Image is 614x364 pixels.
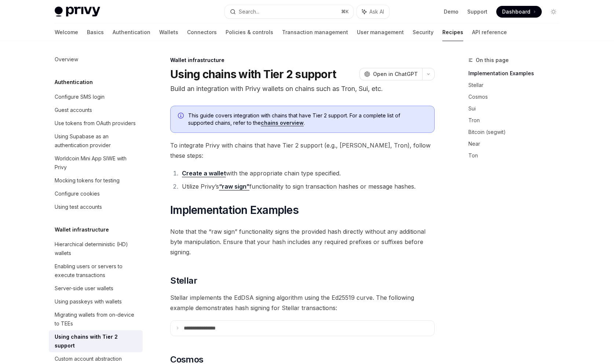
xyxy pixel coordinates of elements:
[225,5,353,18] button: Search...⌘K
[170,140,435,161] span: To integrate Privy with chains that have Tier 2 support (e.g., [PERSON_NAME], Tron), follow these...
[55,332,138,350] div: Using chains with Tier 2 support
[49,130,143,152] a: Using Supabase as an authentication provider
[496,6,542,18] a: Dashboard
[55,310,138,328] div: Migrating wallets from on-device to TEEs
[502,8,530,15] span: Dashboard
[49,53,143,66] a: Overview
[178,113,185,120] svg: Info
[55,132,138,150] div: Using Supabase as an authentication provider
[413,23,434,41] a: Security
[170,203,299,216] span: Implementation Examples
[468,126,565,138] a: Bitcoin (segwit)
[55,78,93,87] h5: Authentication
[476,56,509,65] span: On this page
[49,103,143,117] a: Guest accounts
[357,5,389,18] button: Ask AI
[55,23,78,41] a: Welcome
[170,57,435,64] div: Wallet infrastructure
[49,187,143,200] a: Configure cookies
[468,79,565,91] a: Stellar
[468,114,565,126] a: Tron
[180,181,435,192] li: Utilize Privy’s functionality to sign transaction hashes or message hashes.
[49,152,143,174] a: Worldcoin Mini App SIWE with Privy
[55,240,138,258] div: Hierarchical deterministic (HD) wallets
[49,330,143,352] a: Using chains with Tier 2 support
[49,282,143,295] a: Server-side user wallets
[55,55,78,64] div: Overview
[468,138,565,150] a: Near
[341,9,349,15] span: ⌘ K
[180,168,435,178] li: with the appropriate chain type specified.
[468,68,565,79] a: Implementation Examples
[55,106,92,114] div: Guest accounts
[188,112,427,127] span: This guide covers integration with chains that have Tier 2 support. For a complete list of suppor...
[49,295,143,308] a: Using passkeys with wallets
[357,23,404,41] a: User management
[49,117,143,130] a: Use tokens from OAuth providers
[87,23,104,41] a: Basics
[49,200,143,214] a: Using test accounts
[468,150,565,161] a: Ton
[548,6,559,18] button: Toggle dark mode
[282,23,348,41] a: Transaction management
[442,23,463,41] a: Recipes
[55,119,136,128] div: Use tokens from OAuth providers
[159,23,178,41] a: Wallets
[55,176,120,185] div: Mocking tokens for testing
[55,284,113,293] div: Server-side user wallets
[468,91,565,103] a: Cosmos
[55,154,138,172] div: Worldcoin Mini App SIWE with Privy
[226,23,273,41] a: Policies & controls
[55,297,122,306] div: Using passkeys with wallets
[113,23,150,41] a: Authentication
[444,8,458,15] a: Demo
[170,292,435,313] span: Stellar implements the EdDSA signing algorithm using the Ed25519 curve. The following example dem...
[55,203,102,211] div: Using test accounts
[369,8,384,15] span: Ask AI
[472,23,507,41] a: API reference
[467,8,487,15] a: Support
[49,90,143,103] a: Configure SMS login
[239,7,259,16] div: Search...
[182,170,226,177] a: Create a wallet
[170,226,435,257] span: Note that the “raw sign” functionality signs the provided hash directly without any additional by...
[187,23,217,41] a: Connectors
[170,84,435,94] p: Build an integration with Privy wallets on chains such as Tron, Sui, etc.
[55,262,138,280] div: Enabling users or servers to execute transactions
[261,120,304,126] a: chains overview
[55,7,100,17] img: light logo
[55,189,100,198] div: Configure cookies
[49,238,143,260] a: Hierarchical deterministic (HD) wallets
[219,183,249,190] a: “raw sign”
[373,70,418,78] span: Open in ChatGPT
[170,68,336,81] h1: Using chains with Tier 2 support
[359,68,422,80] button: Open in ChatGPT
[55,225,109,234] h5: Wallet infrastructure
[49,260,143,282] a: Enabling users or servers to execute transactions
[170,275,197,287] span: Stellar
[49,174,143,187] a: Mocking tokens for testing
[468,103,565,114] a: Sui
[55,92,105,101] div: Configure SMS login
[49,308,143,330] a: Migrating wallets from on-device to TEEs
